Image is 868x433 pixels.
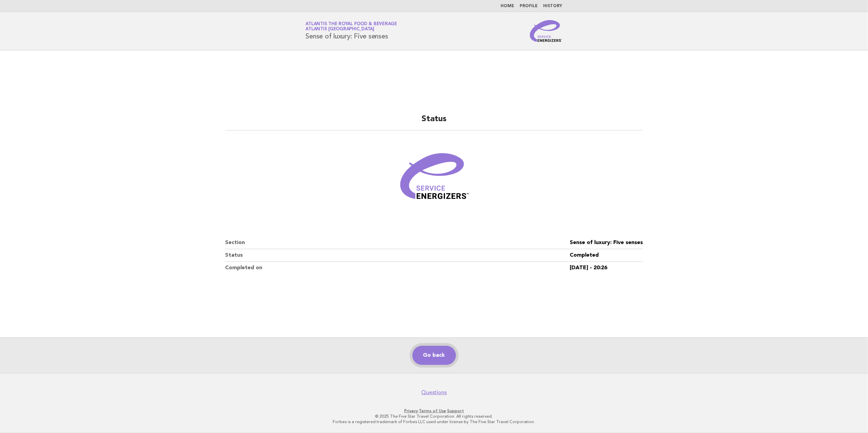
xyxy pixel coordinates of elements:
[306,27,375,32] span: Atlantis [GEOGRAPHIC_DATA]
[530,20,563,42] img: Service Energizers
[412,346,456,365] a: Go back
[226,419,643,424] p: Forbes is a registered trademark of Forbes LLC used under license by The Five Star Travel Corpora...
[404,408,418,413] a: Privacy
[226,408,643,414] p: · ·
[543,4,563,8] a: History
[225,249,570,262] dt: Status
[501,4,515,8] a: Home
[393,139,475,220] img: Verified
[419,408,446,413] a: Terms of Use
[306,22,397,40] h1: Sense of luxury: Five senses
[306,22,397,31] a: Atlantis the Royal Food & BeverageAtlantis [GEOGRAPHIC_DATA]
[421,389,447,396] a: Questions
[225,237,570,249] dt: Section
[225,114,643,130] h2: Status
[226,414,643,419] p: © 2025 The Five Star Travel Corporation. All rights reserved.
[570,262,643,274] dd: [DATE] - 20:26
[447,408,464,413] a: Support
[520,4,538,8] a: Profile
[570,249,643,262] dd: Completed
[570,237,643,249] dd: Sense of luxury: Five senses
[225,262,570,274] dt: Completed on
